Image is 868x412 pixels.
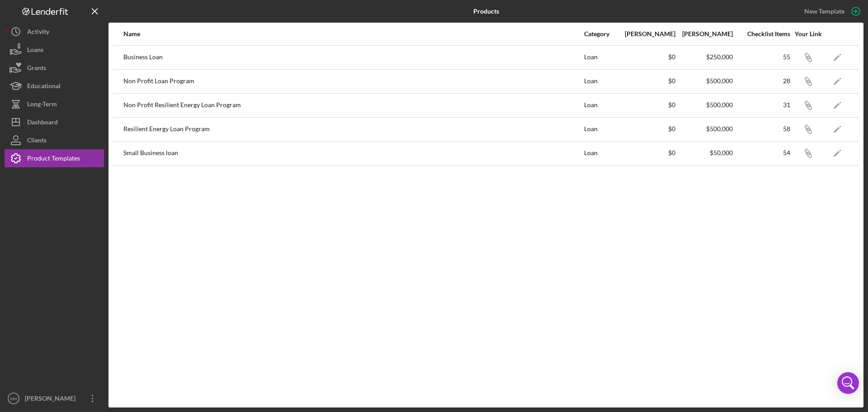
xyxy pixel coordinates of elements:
div: Loans [27,41,43,61]
div: 31 [734,101,790,109]
button: Activity [5,23,104,41]
button: MN[PERSON_NAME] [5,389,104,407]
div: Non Profit Resilient Energy Loan Program [123,94,583,117]
div: Clients [27,131,47,152]
div: Loan [584,142,618,165]
div: [PERSON_NAME] [676,30,733,38]
button: Educational [5,77,104,95]
div: Loan [584,46,618,69]
div: Grants [27,59,46,79]
button: Grants [5,59,104,77]
div: $0 [619,149,675,156]
div: Non Profit Loan Program [123,70,583,93]
div: Activity [27,23,49,43]
div: Business Loan [123,46,583,69]
button: Dashboard [5,113,104,131]
div: $0 [619,53,675,61]
div: Small Business loan [123,142,583,165]
button: Product Templates [5,149,104,167]
div: $50,000 [676,149,733,156]
div: $500,000 [676,77,733,85]
button: Long-Term [5,95,104,113]
div: 54 [734,149,790,156]
div: Open Intercom Messenger [837,372,859,394]
div: 28 [734,77,790,85]
div: [PERSON_NAME] [619,30,675,38]
div: Dashboard [27,113,58,133]
div: $500,000 [676,101,733,109]
div: $500,000 [676,125,733,133]
div: Resilient Energy Loan Program [123,118,583,141]
div: Checklist Items [734,30,790,38]
div: Long-Term [27,95,57,115]
div: Name [123,30,583,38]
b: Products [473,8,499,15]
button: Loans [5,41,104,59]
div: $0 [619,101,675,109]
button: New Template [799,5,863,18]
div: 58 [734,125,790,133]
div: $0 [619,125,675,133]
div: Loan [584,94,618,117]
div: $250,000 [676,53,733,61]
div: Loan [584,118,618,141]
div: Loan [584,70,618,93]
text: MN [10,396,17,401]
div: [PERSON_NAME] [23,389,81,410]
div: New Template [804,5,844,18]
div: Your Link [791,30,825,38]
div: $0 [619,77,675,85]
button: Clients [5,131,104,149]
div: Educational [27,77,61,97]
div: Product Templates [27,149,80,170]
div: Category [584,30,618,38]
div: 55 [734,53,790,61]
